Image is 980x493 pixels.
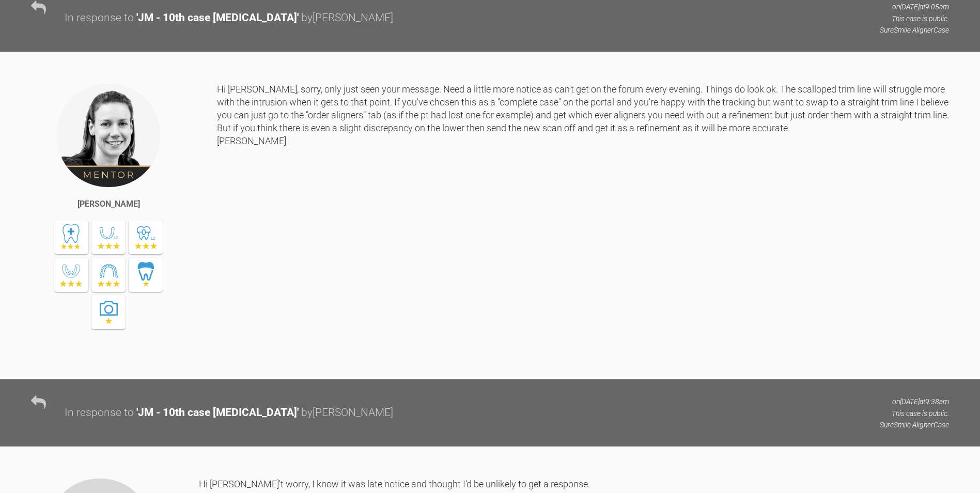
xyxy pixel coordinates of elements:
div: [PERSON_NAME] [77,197,140,211]
div: by [PERSON_NAME] [301,404,393,422]
div: by [PERSON_NAME] [301,9,393,27]
div: In response to [65,404,134,422]
p: SureSmile Aligner Case [880,419,949,430]
p: on [DATE] at 9:38am [880,396,949,407]
div: Hi [PERSON_NAME], sorry, only just seen your message. Need a little more notice as can't get on t... [217,83,949,364]
p: This case is public. [880,408,949,419]
div: ' JM - 10th case [MEDICAL_DATA] ' [136,9,299,27]
div: In response to [65,9,134,27]
p: This case is public. [880,13,949,24]
img: Kelly Toft [56,83,161,188]
p: SureSmile Aligner Case [880,24,949,36]
p: on [DATE] at 9:05am [880,1,949,12]
div: ' JM - 10th case [MEDICAL_DATA] ' [136,404,299,422]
